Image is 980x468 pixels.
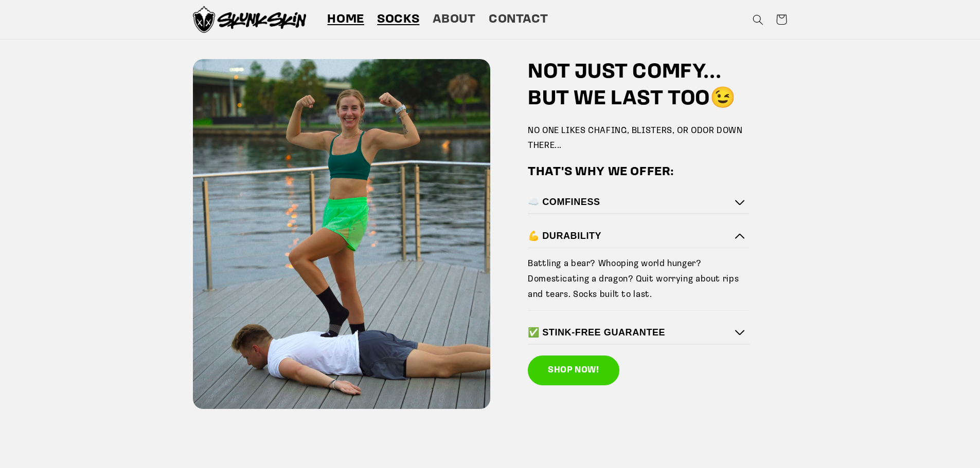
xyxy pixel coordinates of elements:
[528,59,750,113] h2: NOT JUST COMFY... BUT WE LAST TOO😉
[327,12,364,28] span: Home
[482,5,555,34] a: Contact
[528,123,750,154] p: NO ONE LIKES CHAFING, BLISTERS, OR ODOR DOWN THERE...
[528,196,744,208] h4: ☁️ COMFINESS
[528,230,744,242] h4: 💪 DURABILITY
[528,355,619,385] a: SHOP NOW!
[528,327,744,339] h4: ✅ STINK-FREE GUARANTEE
[193,59,490,409] img: WeLast.png
[433,12,476,28] span: About
[528,256,750,302] p: Battling a bear? Whooping world hunger? Domesticating a dragon? Quit worrying about rips and tear...
[371,5,426,34] a: Socks
[746,8,770,31] summary: Search
[528,164,674,180] h2: THAT'S WHY WE OFFER:
[489,12,548,28] span: Contact
[193,6,306,33] img: Skunk Skin Anti-Odor Socks.
[321,5,371,34] a: Home
[377,12,419,28] span: Socks
[426,5,482,34] a: About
